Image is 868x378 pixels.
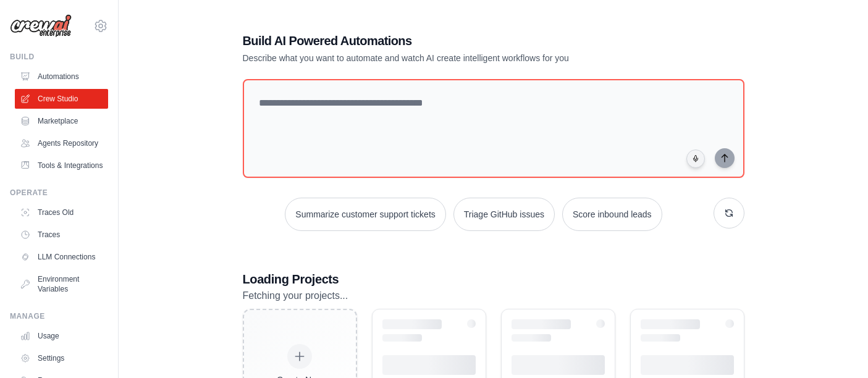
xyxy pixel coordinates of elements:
a: Usage [15,326,108,346]
a: Tools & Integrations [15,156,108,175]
div: Manage [10,311,108,321]
img: Logo [10,14,72,38]
p: Fetching your projects... [243,288,744,304]
a: Automations [15,67,108,86]
a: Crew Studio [15,89,108,109]
a: Agents Repository [15,133,108,153]
div: Build [10,52,108,62]
div: Operate [10,188,108,198]
a: LLM Connections [15,247,108,267]
h3: Loading Projects [243,271,744,288]
button: Get new suggestions [714,198,744,229]
button: Click to speak your automation idea [686,149,705,168]
button: Triage GitHub issues [453,198,555,231]
h1: Build AI Powered Automations [243,32,658,49]
a: Marketplace [15,111,108,131]
a: Settings [15,348,108,368]
button: Score inbound leads [562,198,662,231]
a: Environment Variables [15,269,108,299]
a: Traces Old [15,203,108,222]
button: Summarize customer support tickets [285,198,445,231]
a: Traces [15,225,108,245]
p: Describe what you want to automate and watch AI create intelligent workflows for you [243,52,658,64]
